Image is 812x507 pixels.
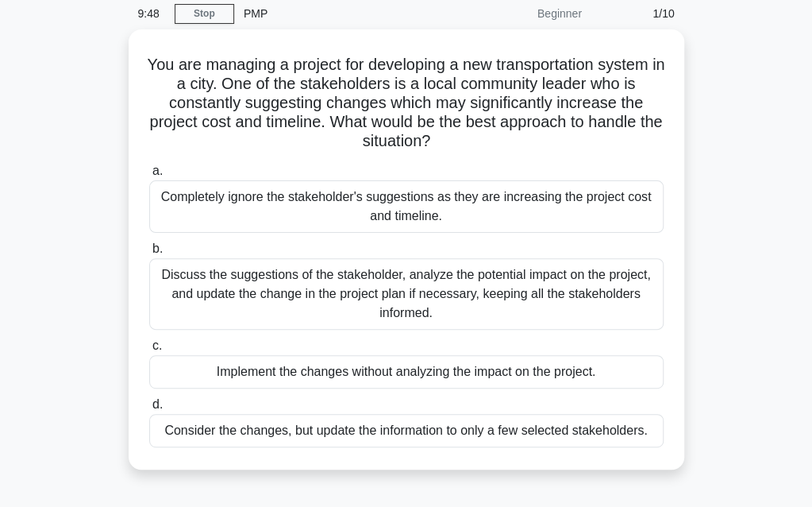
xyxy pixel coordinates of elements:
[149,414,664,447] div: Consider the changes, but update the information to only a few selected stakeholders.
[148,55,665,152] h5: You are managing a project for developing a new transportation system in a city. One of the stake...
[149,355,664,389] div: Implement the changes without analyzing the impact on the project.
[149,180,664,233] div: Completely ignore the stakeholder's suggestions as they are increasing the project cost and timel...
[152,397,163,411] span: d.
[149,258,664,330] div: Discuss the suggestions of the stakeholder, analyze the potential impact on the project, and upda...
[175,4,234,24] a: Stop
[152,164,163,177] span: a.
[152,339,162,352] span: c.
[152,242,163,255] span: b.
